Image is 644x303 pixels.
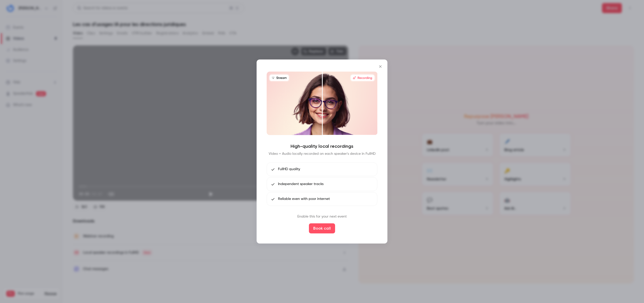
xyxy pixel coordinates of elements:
span: Independent speaker tracks [278,181,324,187]
button: Book call [309,223,335,233]
p: Enable this for your next event [297,214,347,219]
p: Video + Audio locally recorded on each speaker's device in FullHD [269,151,376,156]
span: Reliable even with poor internet [278,196,330,202]
h4: High-quality local recordings [291,143,353,149]
span: FullHD quality [278,167,300,172]
button: Close [375,62,385,72]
